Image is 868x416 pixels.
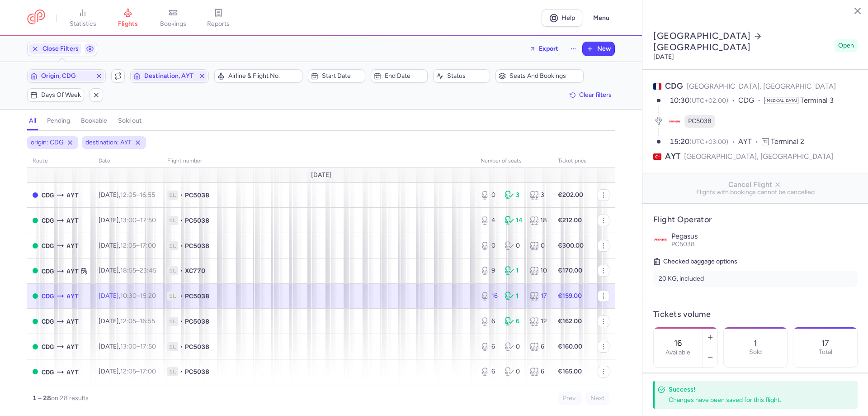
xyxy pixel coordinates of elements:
div: 6 [505,317,522,326]
span: Terminal 2 [771,137,804,146]
span: • [180,216,183,225]
a: Help [542,10,582,27]
button: Days of week [27,88,84,102]
span: Destination, AYT [144,72,195,80]
span: (UTC+02:00) [689,97,728,105]
span: [DATE], [99,216,156,224]
time: 13:00 [120,216,137,224]
p: 17 [821,339,829,348]
span: [DATE], [99,343,156,350]
div: 18 [530,216,547,225]
strong: €160.00 [558,343,582,350]
strong: 1 – 28 [33,394,51,402]
strong: €170.00 [558,267,582,274]
button: Destination, AYT [130,69,209,83]
span: – [120,216,156,224]
span: destination: AYT [85,138,132,147]
span: New [597,45,611,53]
img: Pegasus logo [653,232,668,247]
label: Available [665,349,690,356]
th: Ticket price [552,154,592,168]
span: XC770 [185,266,205,275]
p: 1 [754,339,757,348]
time: 12:05 [120,317,136,325]
span: PC5038 [185,216,209,225]
span: CDG [42,266,54,276]
span: [DATE], [99,368,156,375]
h4: pending [47,117,70,125]
h4: bookable [81,117,107,125]
span: Airline & Flight No. [228,72,299,80]
p: Pegasus [671,232,858,240]
span: PC5038 [671,240,695,248]
span: CDG [42,190,54,200]
a: bookings [151,8,196,28]
div: 0 [481,191,498,200]
span: • [180,292,183,301]
span: [DATE] [311,172,331,179]
h2: [GEOGRAPHIC_DATA] [GEOGRAPHIC_DATA] [653,30,831,53]
span: PC5038 [185,292,209,301]
span: CDG [42,367,54,377]
span: CDG [665,81,683,91]
button: Menu [588,10,615,27]
span: 1L [167,367,178,376]
span: T2 [762,138,769,145]
span: AYT [66,241,79,251]
span: PC5038 [185,342,209,351]
time: 16:55 [140,317,155,325]
figure: PC airline logo [668,115,681,128]
time: 16:55 [140,191,155,199]
div: 1 [505,266,522,275]
a: CitizenPlane red outlined logo [27,10,45,26]
time: 23:45 [140,267,156,274]
button: Airline & Flight No. [214,69,302,83]
button: Next [585,392,609,405]
span: CDG [42,316,54,326]
div: 0 [505,342,522,351]
span: Cancel Flight [650,181,861,189]
h4: sold out [118,117,142,125]
button: End date [371,69,428,83]
span: • [180,367,183,376]
h4: Flight Operator [653,215,858,225]
span: 1L [167,216,178,225]
span: 1L [167,241,178,250]
span: Export [539,45,558,52]
span: • [180,191,183,200]
span: reports [207,20,230,28]
a: statistics [60,8,105,28]
span: Flights with bookings cannot be cancelled [650,189,861,196]
span: Origin, CDG [41,72,92,80]
time: 17:00 [140,368,156,375]
th: number of seats [475,154,552,168]
span: PC5038 [185,367,209,376]
span: – [120,368,156,375]
span: AYT [66,266,79,276]
strong: €300.00 [558,242,584,249]
span: AYT [665,151,680,162]
li: 20 KG, included [653,271,858,287]
time: 17:50 [140,216,156,224]
a: reports [196,8,241,28]
div: 0 [481,241,498,250]
span: PC5038 [688,117,712,126]
div: 12 [530,317,547,326]
span: on 28 results [51,394,89,402]
span: • [180,317,183,326]
div: 10 [530,266,547,275]
div: 6 [481,367,498,376]
time: 15:20 [140,292,156,300]
span: AYT [66,367,79,377]
div: 6 [530,342,547,351]
div: 17 [530,292,547,301]
div: 3 [530,191,547,200]
span: Days of week [41,91,81,99]
h5: Checked baggage options [653,256,858,267]
button: Close Filters [28,42,83,56]
span: Close Filters [42,45,79,53]
div: 0 [530,241,547,250]
strong: €212.00 [558,216,582,224]
span: • [180,241,183,250]
span: statistics [70,20,96,28]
